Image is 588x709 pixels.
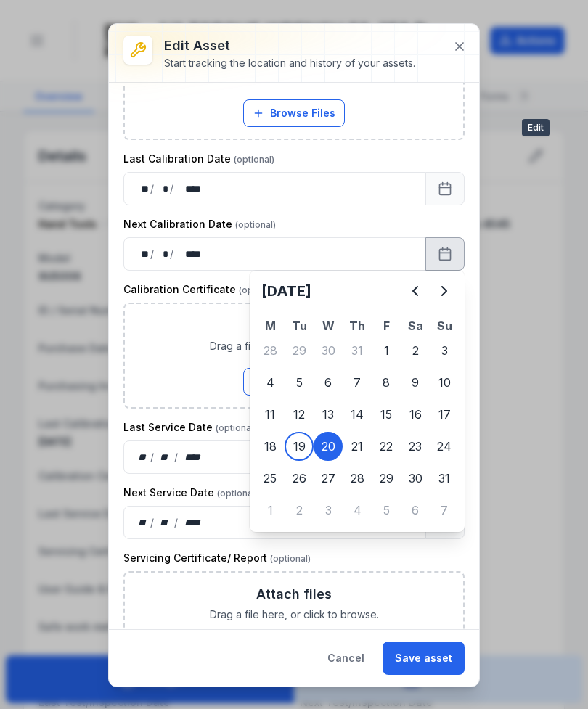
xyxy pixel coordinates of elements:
[136,515,150,530] div: day,
[314,464,343,493] div: 27
[372,432,401,461] div: Friday 22 August 2025
[343,336,372,365] div: 31
[256,336,285,365] div: Monday 28 July 2025
[170,181,175,196] div: /
[256,317,285,335] th: M
[155,515,175,530] div: month,
[256,400,285,429] div: Monday 11 August 2025
[372,368,401,397] div: 8
[256,432,285,461] div: 18
[401,368,430,397] div: Saturday 9 August 2025
[285,432,314,461] div: Today, Tuesday 19 August 2025
[383,642,465,675] button: Save asset
[401,464,430,493] div: Saturday 30 August 2025
[256,496,285,525] div: Monday 1 September 2025
[314,496,343,525] div: Wednesday 3 September 2025
[314,432,343,461] div: 20
[430,317,459,335] th: Su
[123,420,256,435] label: Last Service Date
[343,400,372,429] div: Thursday 14 August 2025
[430,432,459,461] div: 24
[372,368,401,397] div: Friday 8 August 2025
[314,368,343,397] div: 6
[430,336,459,365] div: Sunday 3 August 2025
[256,400,285,429] div: 11
[256,584,332,605] h3: Attach files
[285,336,314,365] div: 29
[401,496,430,525] div: 6
[285,464,314,493] div: Tuesday 26 August 2025
[372,336,401,365] div: 1
[243,368,345,396] button: Browse Files
[314,336,343,365] div: 30
[210,339,379,353] span: Drag a file here, or click to browse.
[256,276,459,526] div: Calendar
[343,400,372,429] div: 14
[401,336,430,365] div: Saturday 2 August 2025
[136,450,150,464] div: day,
[314,336,343,365] div: Wednesday 30 July 2025
[401,464,430,493] div: 30
[372,317,401,335] th: F
[175,247,203,261] div: year,
[314,400,343,429] div: 13
[343,432,372,461] div: 21
[123,152,274,166] label: Last Calibration Date
[430,400,459,429] div: Sunday 17 August 2025
[314,400,343,429] div: Wednesday 13 August 2025
[430,432,459,461] div: Sunday 24 August 2025
[372,432,401,461] div: 22
[372,400,401,429] div: Friday 15 August 2025
[425,237,465,271] button: Calendar
[430,400,459,429] div: 17
[430,368,459,397] div: Sunday 10 August 2025
[174,515,179,530] div: /
[522,119,550,136] span: Edit
[256,276,459,526] div: August 2025
[314,432,343,461] div: Wednesday 20 August 2025 selected
[285,368,314,397] div: 5
[430,336,459,365] div: 3
[123,217,276,231] label: Next Calibration Date
[401,368,430,397] div: 9
[136,247,150,261] div: day,
[256,464,285,493] div: Monday 25 August 2025
[256,336,285,365] div: 28
[150,181,155,196] div: /
[372,464,401,493] div: Friday 29 August 2025
[343,368,372,397] div: 7
[136,181,150,196] div: day,
[430,368,459,397] div: 10
[170,247,175,261] div: /
[179,450,206,464] div: year,
[150,247,155,261] div: /
[155,247,170,261] div: month,
[314,496,343,525] div: 3
[430,496,459,525] div: 7
[372,336,401,365] div: Friday 1 August 2025
[343,368,372,397] div: Thursday 7 August 2025
[285,400,314,429] div: 12
[401,336,430,365] div: 2
[285,496,314,525] div: 2
[343,464,372,493] div: 28
[123,485,258,500] label: Next Service Date
[401,317,430,335] th: Sa
[430,464,459,493] div: 31
[150,450,155,464] div: /
[285,317,314,335] th: Tu
[343,464,372,493] div: Thursday 28 August 2025
[343,317,372,335] th: Th
[372,496,401,525] div: 5
[174,450,179,464] div: /
[430,464,459,493] div: Sunday 31 August 2025
[401,400,430,429] div: Saturday 16 August 2025
[314,464,343,493] div: Wednesday 27 August 2025
[285,368,314,397] div: Tuesday 5 August 2025
[372,464,401,493] div: 29
[285,464,314,493] div: 26
[401,496,430,525] div: Saturday 6 September 2025
[123,282,279,297] label: Calibration Certificate
[401,432,430,461] div: Saturday 23 August 2025
[372,400,401,429] div: 15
